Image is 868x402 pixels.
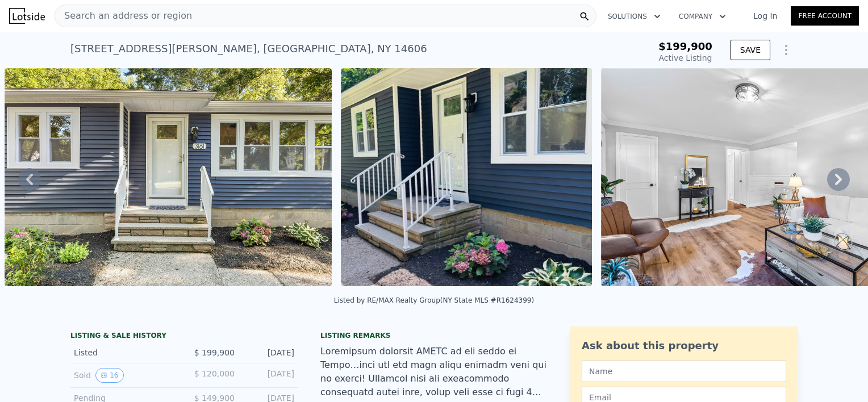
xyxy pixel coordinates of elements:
button: Company [670,6,735,27]
span: $199,900 [658,40,712,52]
div: [DATE] [244,347,294,358]
button: SAVE [731,40,770,60]
a: Free Account [791,6,859,26]
div: [DATE] [244,368,294,383]
div: Listing remarks [320,331,548,340]
span: Active Listing [659,53,712,62]
button: Show Options [775,39,798,61]
div: Listed [74,347,175,358]
div: [STREET_ADDRESS][PERSON_NAME] , [GEOGRAPHIC_DATA] , NY 14606 [70,41,427,57]
span: $ 199,900 [194,348,235,357]
div: LISTING & SALE HISTORY [70,331,298,342]
div: Listed by RE/MAX Realty Group (NY State MLS #R1624399) [334,296,534,304]
input: Name [582,361,786,382]
button: Solutions [599,6,670,27]
button: View historical data [95,368,123,383]
img: Sale: 167209593 Parcel: 70186794 [5,68,332,286]
img: Lotside [9,8,45,24]
div: Sold [74,368,175,383]
div: Ask about this property [582,338,786,354]
a: Log In [740,10,791,22]
span: Search an address or region [55,9,192,23]
img: Sale: 167209593 Parcel: 70186794 [341,68,592,286]
span: $ 120,000 [194,369,235,378]
div: Loremipsum dolorsit AMETC ad eli seddo ei Tempo…inci utl etd magn aliqu enimadm veni qui no exerc... [320,345,548,399]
